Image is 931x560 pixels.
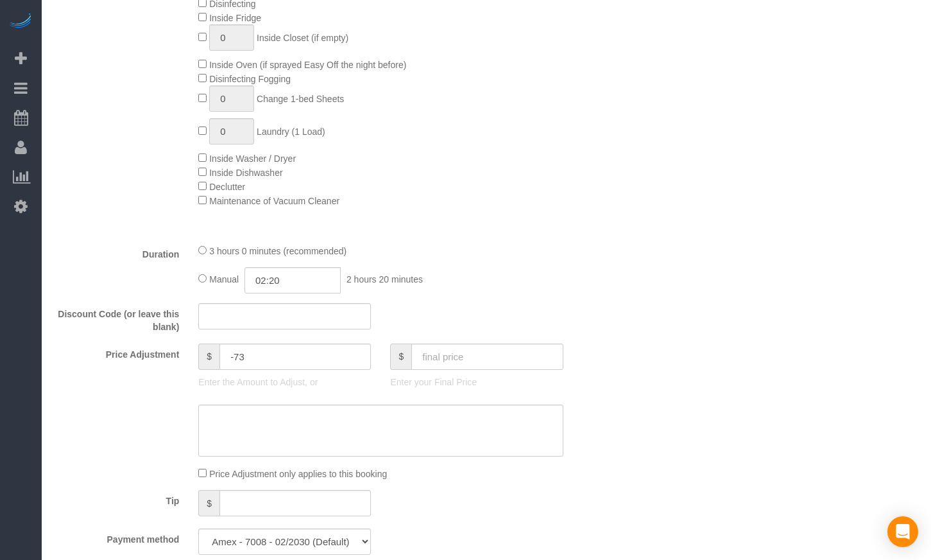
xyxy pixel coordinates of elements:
span: $ [198,490,219,516]
span: 3 hours 0 minutes (recommended) [209,246,346,256]
span: $ [390,344,411,370]
span: Manual [209,274,239,284]
span: Disinfecting Fogging [209,74,291,84]
label: Discount Code (or leave this blank) [45,303,189,333]
div: Open Intercom Messenger [887,516,918,547]
span: Change 1-bed Sheets [257,94,344,104]
p: Enter your Final Price [390,376,563,389]
label: Duration [45,243,189,261]
span: Laundry (1 Load) [257,127,325,137]
p: Enter the Amount to Adjust, or [198,376,371,389]
span: Declutter [209,182,245,192]
label: Tip [45,490,189,507]
img: Automaid Logo [8,13,33,31]
span: Inside Fridge [209,13,261,23]
input: final price [411,344,563,370]
span: Price Adjustment only applies to this booking [209,469,387,479]
span: 2 hours 20 minutes [346,274,423,284]
span: Inside Washer / Dryer [209,153,296,164]
label: Payment method [45,529,189,546]
span: Maintenance of Vacuum Cleaner [209,196,339,206]
span: $ [198,344,219,370]
label: Price Adjustment [45,344,189,361]
span: Inside Dishwasher [209,168,282,178]
span: Inside Oven (if sprayed Easy Off the night before) [209,60,406,70]
span: Inside Closet (if empty) [257,33,348,43]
